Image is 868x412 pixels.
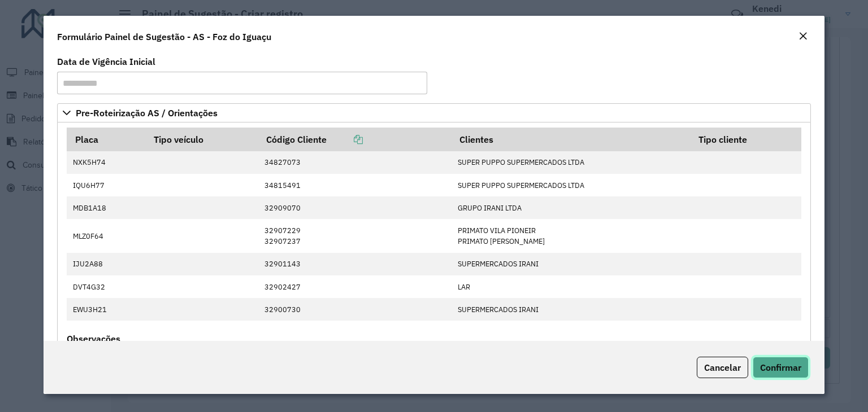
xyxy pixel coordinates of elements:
label: Data de Vigência Inicial [57,55,155,68]
th: Tipo veículo [146,128,258,151]
td: 32900730 [258,298,452,321]
td: SUPERMERCADOS IRANI [452,298,691,321]
button: Cancelar [697,357,748,378]
th: Placa [67,128,146,151]
th: Código Cliente [258,128,452,151]
td: SUPER PUPPO SUPERMERCADOS LTDA [452,151,691,174]
button: Close [795,29,811,44]
td: SUPERMERCADOS IRANI [452,253,691,275]
td: EWU3H21 [67,298,146,321]
td: DVT4G32 [67,275,146,298]
td: 32907229 32907237 [258,219,452,252]
td: GRUPO IRANI LTDA [452,196,691,219]
td: IJU2A88 [67,253,146,275]
h4: Formulário Painel de Sugestão - AS - Foz do Iguaçu [57,30,271,43]
span: Pre-Roteirização AS / Orientações [76,108,218,117]
td: 32909070 [258,196,452,219]
span: Confirmar [760,362,801,373]
td: IQU6H77 [67,174,146,196]
th: Clientes [452,128,691,151]
td: NXK5H74 [67,151,146,174]
td: LAR [452,275,691,298]
td: 34827073 [258,151,452,174]
span: Cancelar [704,362,741,373]
td: SUPER PUPPO SUPERMERCADOS LTDA [452,174,691,196]
label: Observações [67,332,120,345]
td: MDB1A18 [67,196,146,219]
td: PRIMATO VILA PIONEIR PRIMATO [PERSON_NAME] [452,219,691,252]
a: Copiar [327,134,363,145]
button: Confirmar [753,357,809,378]
td: 32901143 [258,253,452,275]
td: 34815491 [258,174,452,196]
em: Fechar [798,32,808,41]
td: 32902427 [258,275,452,298]
th: Tipo cliente [691,128,801,151]
td: MLZ0F64 [67,219,146,252]
a: Pre-Roteirização AS / Orientações [57,103,811,122]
